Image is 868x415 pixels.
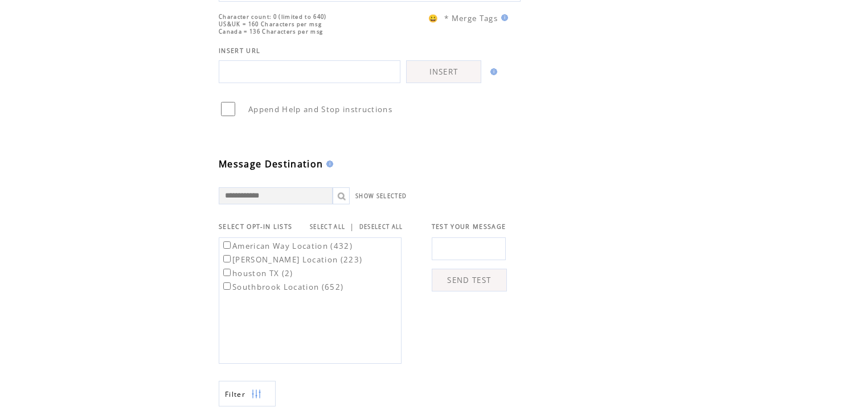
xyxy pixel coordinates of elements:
span: * Merge Tags [444,13,498,23]
label: Southbrook Location (652) [221,282,343,292]
span: Append Help and Stop instructions [248,104,392,114]
a: SELECT ALL [310,223,345,231]
img: filters.png [251,381,261,407]
input: houston TX (2) [223,269,231,276]
label: [PERSON_NAME] Location (223) [221,254,362,265]
input: American Way Location (432) [223,241,231,249]
span: Character count: 0 (limited to 640) [219,13,327,20]
input: Southbrook Location (652) [223,282,231,290]
span: 😀 [428,13,439,23]
a: SHOW SELECTED [355,192,407,200]
span: US&UK = 160 Characters per msg [219,20,322,28]
img: help.gif [498,14,508,21]
label: American Way Location (432) [221,241,353,251]
span: Canada = 136 Characters per msg [219,28,323,35]
span: TEST YOUR MESSAGE [432,223,506,231]
a: SEND TEST [432,269,507,291]
a: INSERT [406,60,481,83]
img: help.gif [323,161,333,167]
span: Show filters [225,389,245,399]
a: Filter [219,381,276,406]
span: Message Destination [219,158,323,170]
img: help.gif [487,68,497,75]
span: | [350,221,354,232]
a: DESELECT ALL [359,223,403,231]
span: INSERT URL [219,47,260,55]
span: SELECT OPT-IN LISTS [219,223,292,231]
label: houston TX (2) [221,268,293,278]
input: [PERSON_NAME] Location (223) [223,255,231,262]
